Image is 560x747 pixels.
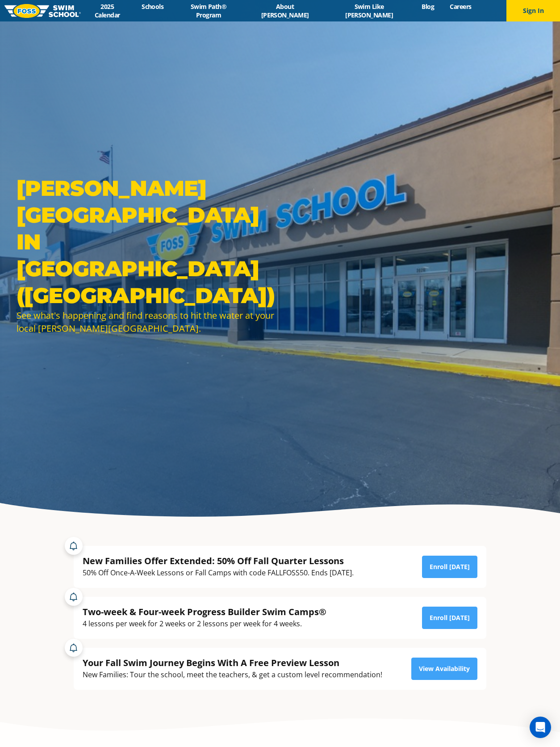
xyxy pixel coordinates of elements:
[83,606,326,618] div: Two-week & Four-week Progress Builder Swim Camps®
[83,657,382,669] div: Your Fall Swim Journey Begins With A Free Preview Lesson
[530,717,551,738] div: Open Intercom Messenger
[83,555,354,567] div: New Families Offer Extended: 50% Off Fall Quarter Lessons
[422,607,477,629] a: Enroll [DATE]
[422,556,477,578] a: Enroll [DATE]
[17,175,276,309] h1: [PERSON_NAME][GEOGRAPHIC_DATA] in [GEOGRAPHIC_DATA] ([GEOGRAPHIC_DATA])
[83,618,326,630] div: 4 lessons per week for 2 weeks or 2 lessons per week for 4 weeks.
[411,658,477,680] a: View Availability
[414,2,442,11] a: Blog
[83,669,382,681] div: New Families: Tour the school, meet the teachers, & get a custom level recommendation!
[81,2,134,19] a: 2025 Calendar
[171,2,246,19] a: Swim Path® Program
[4,4,81,18] img: FOSS Swim School Logo
[134,2,171,11] a: Schools
[442,2,479,11] a: Careers
[83,567,354,579] div: 50% Off Once-A-Week Lessons or Fall Camps with code FALLFOSS50. Ends [DATE].
[246,2,324,19] a: About [PERSON_NAME]
[17,309,276,335] div: See what's happening and find reasons to hit the water at your local [PERSON_NAME][GEOGRAPHIC_DATA].
[324,2,414,19] a: Swim Like [PERSON_NAME]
